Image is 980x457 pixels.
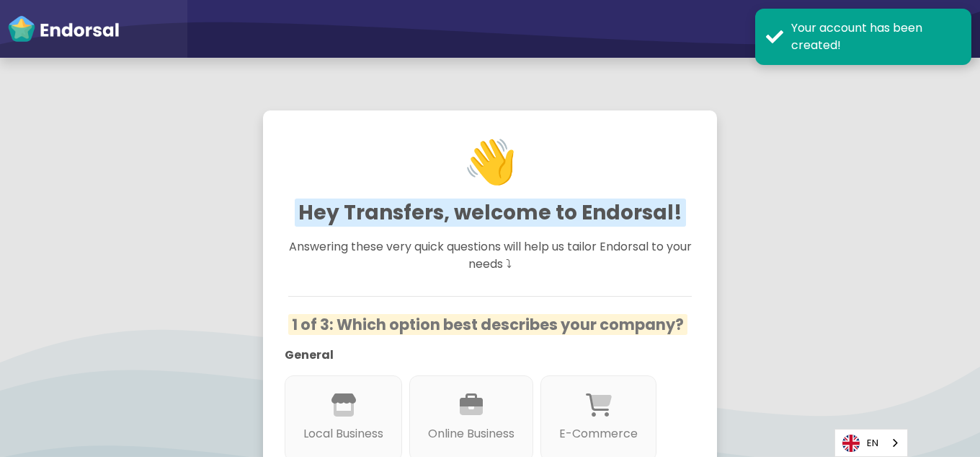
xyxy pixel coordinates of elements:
aside: Language selected: English [834,429,908,457]
span: 1 of 3: Which option best describes your company? [288,314,687,335]
p: E-Commerce [559,425,638,443]
p: Local Business [303,425,383,443]
p: Online Business [428,425,514,443]
span: Answering these very quick questions will help us tailor Endorsal to your needs ⤵︎ [289,238,692,272]
div: Language [834,429,908,457]
p: General [285,347,674,364]
span: Hey Transfers, welcome to Endorsal! [295,199,686,227]
a: EN [835,430,907,456]
h1: 👋 [288,84,692,239]
img: endorsal-logo-white@2x.png [7,14,120,43]
div: Your account has been created! [791,19,961,54]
